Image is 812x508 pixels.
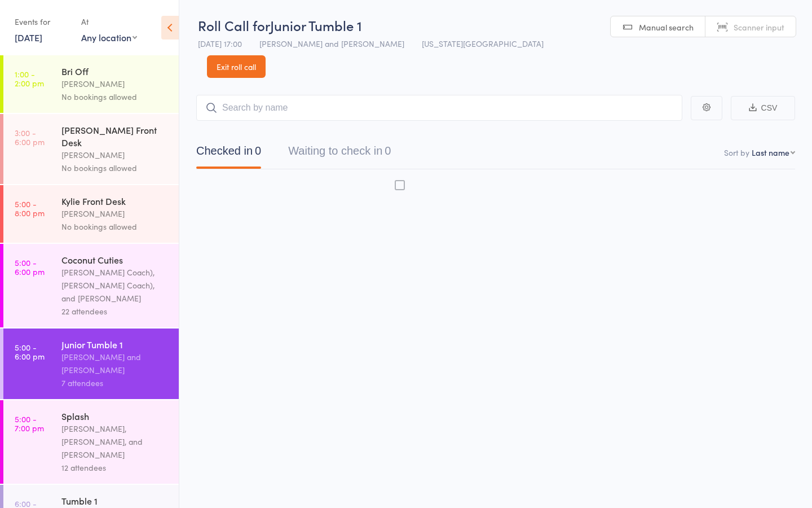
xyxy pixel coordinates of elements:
[734,21,784,33] span: Scanner input
[15,69,44,87] time: 1:00 - 2:00 pm
[385,144,391,157] div: 0
[15,199,45,217] time: 5:00 - 8:00 pm
[255,144,261,157] div: 0
[61,148,169,161] div: [PERSON_NAME]
[61,161,169,174] div: No bookings allowed
[81,31,137,43] div: Any location
[3,400,179,484] a: 5:00 -7:00 pmSplash[PERSON_NAME], [PERSON_NAME], and [PERSON_NAME]12 attendees
[61,65,169,77] div: Bri Off
[61,253,169,266] div: Coconut Cuties
[61,77,169,90] div: [PERSON_NAME]
[196,139,261,169] button: Checked in0
[724,147,749,158] label: Sort by
[61,266,169,305] div: [PERSON_NAME] Coach), [PERSON_NAME] Coach), and [PERSON_NAME]
[61,220,169,233] div: No bookings allowed
[61,124,169,148] div: [PERSON_NAME] Front Desk
[15,31,42,43] a: [DATE]
[731,96,795,120] button: CSV
[198,16,270,34] span: Roll Call for
[61,461,169,474] div: 12 attendees
[61,376,169,389] div: 7 attendees
[422,38,544,49] span: [US_STATE][GEOGRAPHIC_DATA]
[15,343,45,361] time: 5:00 - 6:00 pm
[259,38,404,49] span: [PERSON_NAME] and [PERSON_NAME]
[61,494,169,507] div: Tumble 1
[207,55,266,78] a: Exit roll call
[198,38,242,49] span: [DATE] 17:00
[61,410,169,422] div: Splash
[196,95,682,121] input: Search by name
[61,422,169,461] div: [PERSON_NAME], [PERSON_NAME], and [PERSON_NAME]
[61,305,169,318] div: 22 attendees
[61,90,169,103] div: No bookings allowed
[288,139,391,169] button: Waiting to check in0
[81,12,137,31] div: At
[61,207,169,220] div: [PERSON_NAME]
[15,12,70,31] div: Events for
[15,414,44,432] time: 5:00 - 7:00 pm
[61,195,169,207] div: Kylie Front Desk
[270,16,362,34] span: Junior Tumble 1
[3,114,179,184] a: 3:00 -6:00 pm[PERSON_NAME] Front Desk[PERSON_NAME]No bookings allowed
[61,338,169,351] div: Junior Tumble 1
[639,21,694,33] span: Manual search
[61,351,169,376] div: [PERSON_NAME] and [PERSON_NAME]
[15,258,45,276] time: 5:00 - 6:00 pm
[752,147,789,158] div: Last name
[3,55,179,113] a: 1:00 -2:00 pmBri Off[PERSON_NAME]No bookings allowed
[15,128,45,146] time: 3:00 - 6:00 pm
[3,185,179,243] a: 5:00 -8:00 pmKylie Front Desk[PERSON_NAME]No bookings allowed
[3,329,179,399] a: 5:00 -6:00 pmJunior Tumble 1[PERSON_NAME] and [PERSON_NAME]7 attendees
[3,244,179,327] a: 5:00 -6:00 pmCoconut Cuties[PERSON_NAME] Coach), [PERSON_NAME] Coach), and [PERSON_NAME]22 attendees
